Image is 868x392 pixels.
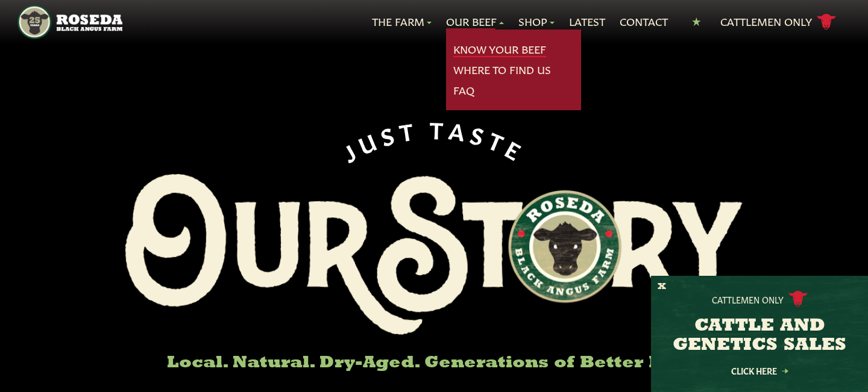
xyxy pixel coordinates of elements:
[125,354,743,373] h6: Local. Natural. Dry-Aged. Generations of Better Beef.
[468,120,492,148] span: S
[666,317,853,355] h3: CATTLE AND GENETICS SALES
[518,14,555,30] a: Shop
[788,291,808,307] img: cattle-icon.svg
[429,116,448,140] span: T
[397,116,420,143] span: T
[354,125,383,156] span: U
[125,174,743,335] img: Roseda Black Aangus Farm
[337,116,532,164] div: JUST TASTE
[448,116,472,143] span: A
[446,14,504,30] a: Our Beef
[658,281,666,293] button: X
[503,134,530,164] span: E
[569,14,605,30] a: Latest
[17,5,122,39] img: https://roseda.com/wp-content/uploads/2021/05/roseda-25-header.png
[712,293,784,305] p: Cattlemen Only
[372,14,432,30] a: The Farm
[377,120,401,148] span: S
[453,62,551,78] a: Where To Find Us
[453,82,474,98] a: FAQ
[485,126,512,155] span: T
[720,11,836,33] a: Cattlemen Only
[338,135,363,164] span: J
[453,42,546,57] a: Know Your Beef
[620,14,668,30] a: Contact
[705,367,814,375] a: Click Here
